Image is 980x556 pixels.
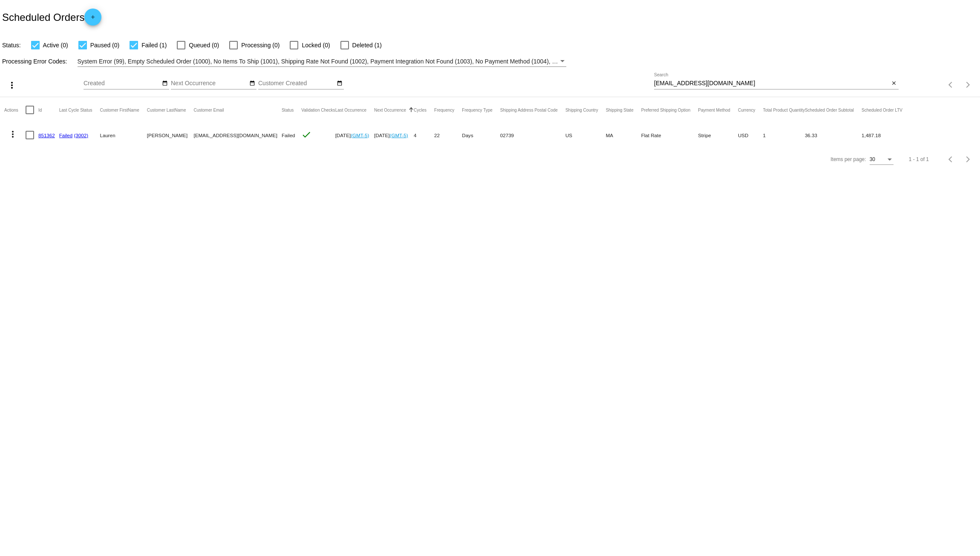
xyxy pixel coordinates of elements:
[352,40,382,50] span: Deleted (1)
[374,123,414,147] mat-cell: [DATE]
[862,107,902,112] button: Change sorting for LifetimeValue
[414,107,427,112] button: Change sorting for Cycles
[282,107,294,112] button: Change sorting for Status
[763,97,805,123] mat-header-cell: Total Product Quantity
[2,58,67,65] span: Processing Error Codes:
[565,107,598,112] button: Change sorting for ShippingCountry
[763,123,805,147] mat-cell: 1
[4,97,26,123] mat-header-cell: Actions
[88,14,98,24] mat-icon: add
[870,157,894,163] mat-select: Items per page:
[374,107,406,112] button: Change sorting for NextOccurrenceUtc
[698,123,738,147] mat-cell: Stripe
[335,123,374,147] mat-cell: [DATE]
[606,107,634,112] button: Change sorting for ShippingState
[8,129,18,139] mat-icon: more_vert
[162,80,168,87] mat-icon: date_range
[147,107,186,112] button: Change sorting for CustomerLastName
[862,123,910,147] mat-cell: 1,487.18
[351,133,369,138] a: (GMT-5)
[193,107,224,112] button: Change sorting for CustomerEmail
[698,107,730,112] button: Change sorting for PaymentMethod.Type
[141,40,167,50] span: Failed (1)
[2,9,101,26] h2: Scheduled Orders
[84,80,160,87] input: Created
[500,123,565,147] mat-cell: 02739
[805,107,854,112] button: Change sorting for Subtotal
[43,40,68,50] span: Active (0)
[74,133,89,138] a: (3002)
[302,40,330,50] span: Locked (0)
[193,123,282,147] mat-cell: [EMAIL_ADDRESS][DOMAIN_NAME]
[805,123,862,147] mat-cell: 36.33
[189,40,219,50] span: Queued (0)
[738,107,755,112] button: Change sorting for CurrencyIso
[414,123,434,147] mat-cell: 4
[147,123,194,147] mat-cell: [PERSON_NAME]
[890,79,899,88] button: Clear
[943,151,960,168] button: Previous page
[78,56,567,67] mat-select: Filter by Processing Error Codes
[434,123,462,147] mat-cell: 22
[500,107,558,112] button: Change sorting for ShippingPostcode
[90,40,119,50] span: Paused (0)
[59,107,92,112] button: Change sorting for LastProcessingCycleId
[565,123,606,147] mat-cell: US
[249,80,255,87] mat-icon: date_range
[462,107,493,112] button: Change sorting for FrequencyType
[335,107,366,112] button: Change sorting for LastOccurrenceUtc
[870,156,875,162] span: 30
[337,80,343,87] mat-icon: date_range
[641,107,691,112] button: Change sorting for PreferredShippingOption
[390,133,408,138] a: (GMT-5)
[38,107,42,112] button: Change sorting for Id
[943,76,960,93] button: Previous page
[301,130,311,140] mat-icon: check
[282,133,295,138] span: Failed
[960,151,977,168] button: Next page
[7,80,17,90] mat-icon: more_vert
[2,42,21,49] span: Status:
[462,123,500,147] mat-cell: Days
[738,123,763,147] mat-cell: USD
[891,80,897,87] mat-icon: close
[59,133,73,138] a: Failed
[241,40,280,50] span: Processing (0)
[830,156,866,162] div: Items per page:
[606,123,641,147] mat-cell: MA
[38,133,55,138] a: 851362
[641,123,698,147] mat-cell: Flat Rate
[960,76,977,93] button: Next page
[100,107,139,112] button: Change sorting for CustomerFirstName
[171,80,248,87] input: Next Occurrence
[258,80,335,87] input: Customer Created
[909,156,929,162] div: 1 - 1 of 1
[100,123,147,147] mat-cell: Lauren
[654,80,890,87] input: Search
[434,107,454,112] button: Change sorting for Frequency
[301,97,335,123] mat-header-cell: Validation Checks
